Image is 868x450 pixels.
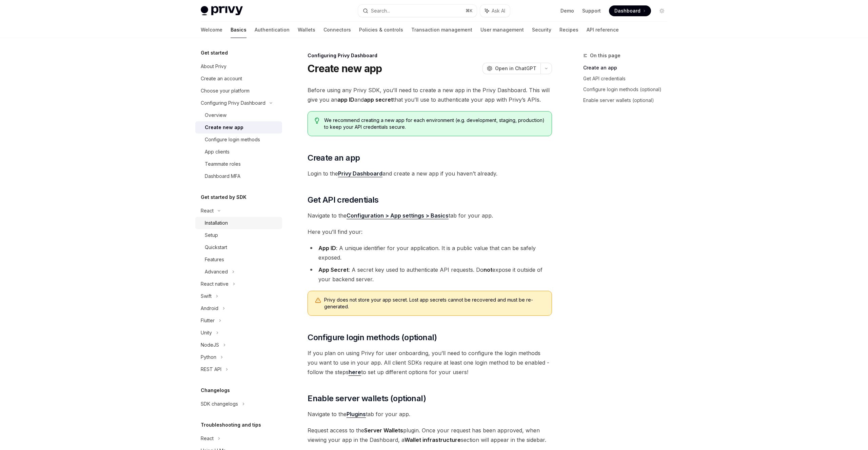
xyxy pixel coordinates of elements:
[411,22,472,38] a: Transaction management
[195,85,282,97] a: Choose your platform
[201,421,261,429] h5: Troubleshooting and tips
[583,73,673,84] a: Get API credentials
[195,109,282,121] a: Overview
[364,427,403,434] strong: Server Wallets
[195,134,282,146] a: Configure login methods
[308,195,379,205] span: Get API credentials
[347,411,366,417] strong: Plugins
[308,85,552,104] span: Before using any Privy SDK, you’ll need to create a new app in the Privy Dashboard. This will giv...
[205,123,243,131] div: Create new app
[205,136,260,144] div: Configure login methods
[201,75,242,83] div: Create an account
[201,304,218,312] div: Android
[315,118,319,124] svg: Tip
[201,341,219,349] div: NodeJS
[201,316,215,325] div: Flutter
[560,7,574,14] a: Demo
[364,96,393,103] strong: app secret
[308,409,552,419] span: Navigate to the tab for your app.
[205,243,227,251] div: Quickstart
[308,152,360,163] span: Create an app
[201,193,246,201] h5: Get started by SDK
[324,117,545,130] span: We recommend creating a new app for each environment (e.g. development, staging, production) to k...
[201,434,214,443] div: React
[195,241,282,253] a: Quickstart
[318,266,349,273] strong: App Secret
[308,332,437,343] span: Configure login methods (optional)
[201,22,222,38] a: Welcome
[201,280,229,288] div: React native
[583,84,673,95] a: Configure login methods (optional)
[201,400,238,408] div: SDK changelogs
[205,148,230,156] div: App clients
[308,265,552,284] li: : A secret key used to authenticate API requests. Do expose it outside of your backend server.
[308,243,552,262] li: : A unique identifier for your application. It is a public value that can be safely exposed.
[315,297,321,304] svg: Warning
[349,369,361,376] a: here
[323,22,351,38] a: Connectors
[371,7,390,15] div: Search...
[466,8,473,14] span: ⌘ K
[195,217,282,229] a: Installation
[195,146,282,158] a: App clients
[201,49,228,57] h5: Get started
[201,62,226,70] div: About Privy
[492,7,505,14] span: Ask AI
[590,52,620,60] span: On this page
[201,207,214,215] div: React
[484,266,492,273] strong: not
[480,5,510,17] button: Ask AI
[195,121,282,134] a: Create new app
[201,365,221,373] div: REST API
[308,211,552,220] span: Navigate to the tab for your app.
[255,22,290,38] a: Authentication
[308,348,552,377] span: If you plan on using Privy for user onboarding, you’ll need to configure the login methods you wa...
[205,160,241,168] div: Teammate roles
[195,73,282,85] a: Create an account
[195,60,282,73] a: About Privy
[337,96,354,103] strong: app ID
[195,229,282,241] a: Setup
[308,169,552,178] span: Login to the and create a new app if you haven’t already.
[231,22,246,38] a: Basics
[359,22,403,38] a: Policies & controls
[195,158,282,170] a: Teammate roles
[338,170,382,177] a: Privy Dashboard
[201,6,243,16] img: light logo
[195,170,282,182] a: Dashboard MFA
[405,436,461,443] strong: Wallet infrastructure
[324,296,545,310] span: Privy does not store your app secret. Lost app secrets cannot be recovered and must be re-generated.
[495,65,536,72] span: Open in ChatGPT
[614,7,640,14] span: Dashboard
[480,22,524,38] a: User management
[205,219,228,227] div: Installation
[583,62,673,73] a: Create an app
[205,231,218,239] div: Setup
[205,172,240,180] div: Dashboard MFA
[358,5,477,17] button: Search...⌘K
[482,63,540,74] button: Open in ChatGPT
[201,329,212,337] div: Unity
[347,212,449,219] a: Configuration > App settings > Basics
[609,5,651,16] a: Dashboard
[308,227,552,237] span: Here you’ll find your:
[201,87,250,95] div: Choose your platform
[318,245,336,251] strong: App ID
[308,62,382,75] h1: Create new app
[587,22,619,38] a: API reference
[532,22,551,38] a: Security
[201,99,265,107] div: Configuring Privy Dashboard
[656,5,667,16] button: Toggle dark mode
[201,386,230,394] h5: Changelogs
[201,292,212,300] div: Swift
[205,268,228,276] div: Advanced
[205,111,226,119] div: Overview
[582,7,601,14] a: Support
[308,52,552,59] div: Configuring Privy Dashboard
[195,253,282,266] a: Features
[205,255,224,264] div: Features
[308,426,552,445] span: Request access to the plugin. Once your request has been approved, when viewing your app in the D...
[308,393,426,404] span: Enable server wallets (optional)
[201,353,216,361] div: Python
[583,95,673,106] a: Enable server wallets (optional)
